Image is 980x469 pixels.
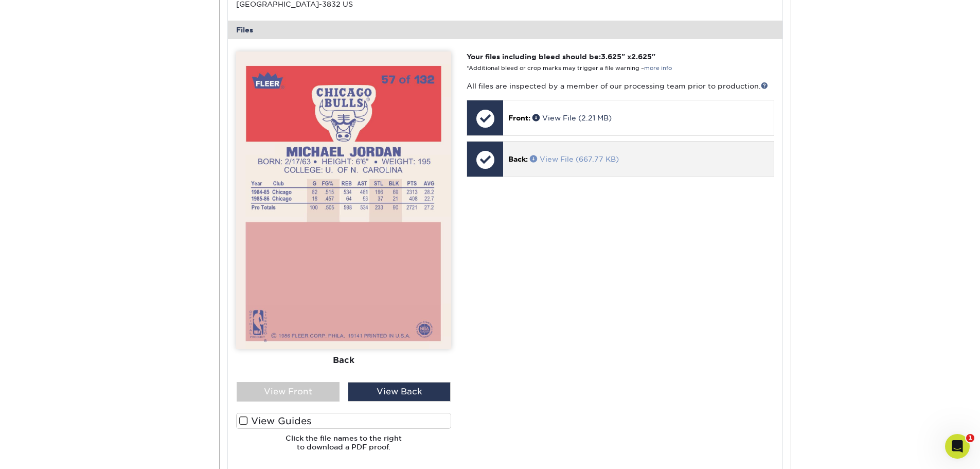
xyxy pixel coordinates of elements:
div: View Back [348,382,451,402]
a: View File (667.77 KB) [530,155,619,163]
small: *Additional bleed or crop marks may trigger a file warning – [467,65,672,72]
label: View Guides [236,413,451,429]
p: All files are inspected by a member of our processing team prior to production. [467,81,774,91]
span: 1 [966,434,974,442]
iframe: Intercom live chat [945,434,970,459]
h6: Click the file names to the right to download a PDF proof. [236,434,451,459]
strong: Your files including bleed should be: " x " [467,53,655,61]
a: View File (2.21 MB) [532,114,612,122]
span: Front: [508,114,530,122]
div: Back [236,349,451,372]
div: Files [228,21,782,39]
span: Back: [508,155,528,163]
a: more info [644,65,672,72]
span: 3.625 [601,53,621,61]
span: 2.625 [631,53,652,61]
div: View Front [237,382,340,402]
